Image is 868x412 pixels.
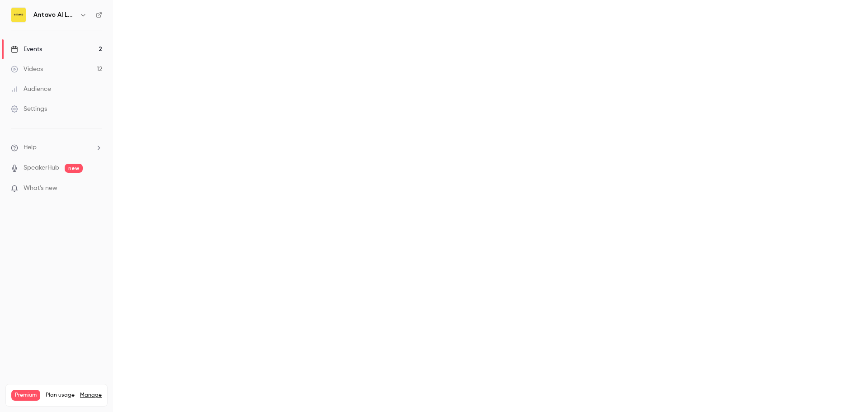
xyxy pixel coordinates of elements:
[11,104,47,114] div: Settings
[65,164,83,173] span: new
[33,10,76,19] h6: Antavo AI Loyalty Cloud
[11,390,40,401] span: Premium
[11,45,42,54] div: Events
[91,185,102,193] iframe: Noticeable Trigger
[11,8,26,22] img: Antavo AI Loyalty Cloud
[24,143,37,152] span: Help
[46,392,75,399] span: Plan usage
[11,85,51,94] div: Audience
[80,392,102,399] a: Manage
[11,65,43,74] div: Videos
[11,143,102,152] li: help-dropdown-opener
[24,163,59,173] a: SpeakerHub
[24,184,57,193] span: What's new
